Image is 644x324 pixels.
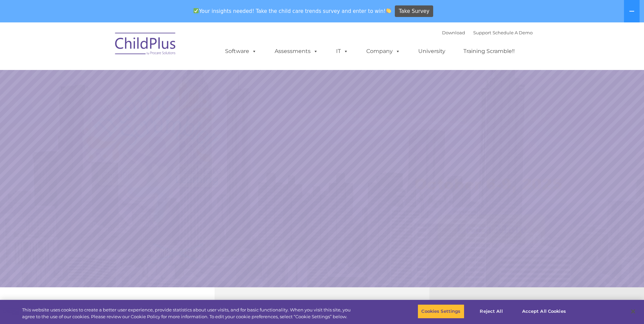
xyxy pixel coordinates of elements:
a: Take Survey [395,5,433,17]
button: Accept All Cookies [518,304,570,319]
a: Learn More [438,215,545,243]
a: Schedule A Demo [493,30,533,35]
a: Support [473,30,491,35]
a: Software [218,44,263,58]
a: Company [360,44,407,58]
img: ✅ [194,8,199,13]
a: IT [329,44,355,58]
div: This website uses cookies to create a better user experience, provide statistics about user visit... [22,307,354,320]
a: Download [442,30,465,35]
button: Close [626,304,641,319]
span: Take Survey [399,5,429,17]
span: Your insights needed! Take the child care trends survey and enter to win! [191,4,394,18]
a: Assessments [268,44,325,58]
button: Reject All [470,304,513,319]
img: 👏 [386,8,391,13]
a: Training Scramble!! [457,44,521,58]
font: | [442,30,533,35]
a: University [411,44,452,58]
img: ChildPlus by Procare Solutions [112,28,180,62]
button: Cookies Settings [418,304,464,319]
